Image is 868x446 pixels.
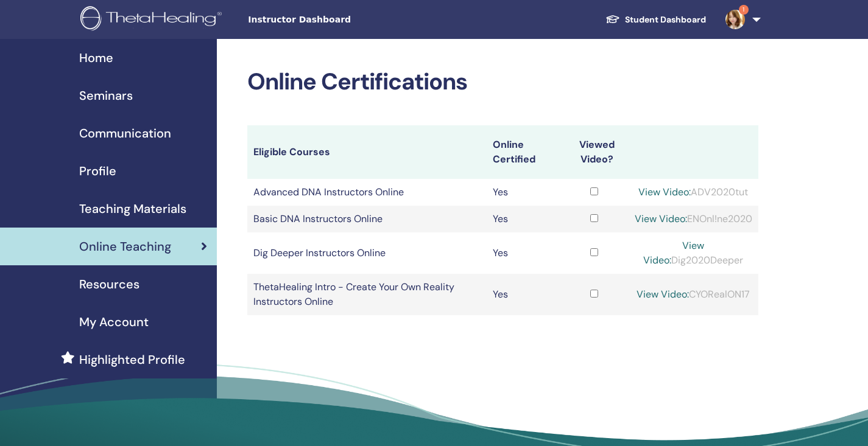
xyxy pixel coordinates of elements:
span: Home [79,49,113,67]
a: Student Dashboard [596,9,716,31]
div: ENOnl!ne2020 [634,212,752,226]
th: Eligible Courses [247,125,486,179]
td: Yes [487,206,560,232]
div: ADV2020tut [634,185,752,200]
div: Dig2020Deeper [634,239,752,268]
td: Basic DNA Instructors Online [247,206,486,232]
div: CYORealON17 [634,287,752,302]
img: graduation-cap-white.svg [605,14,620,24]
td: Advanced DNA Instructors Online [247,179,486,206]
td: Yes [487,232,560,274]
th: Viewed Video? [560,125,628,179]
td: Yes [487,274,560,315]
a: View Video: [643,239,704,267]
span: My Account [79,313,149,331]
img: logo.png [80,6,226,33]
td: ThetaHealing Intro - Create Your Own Reality Instructors Online [247,274,486,315]
img: default.jpg [725,10,745,29]
span: Profile [79,162,116,180]
span: Communication [79,124,171,142]
th: Online Certified [487,125,560,179]
a: View Video: [637,288,689,301]
td: Dig Deeper Instructors Online [247,232,486,274]
h2: Online Certifications [247,68,758,96]
span: Highlighted Profile [79,350,185,369]
a: View Video: [635,212,687,225]
a: View Video: [638,186,691,198]
td: Yes [487,179,560,206]
span: Resources [79,275,139,293]
span: Instructor Dashboard [248,13,431,26]
span: Seminars [79,86,133,105]
span: Teaching Materials [79,200,186,218]
span: 1 [739,5,749,15]
span: Online Teaching [79,237,171,256]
